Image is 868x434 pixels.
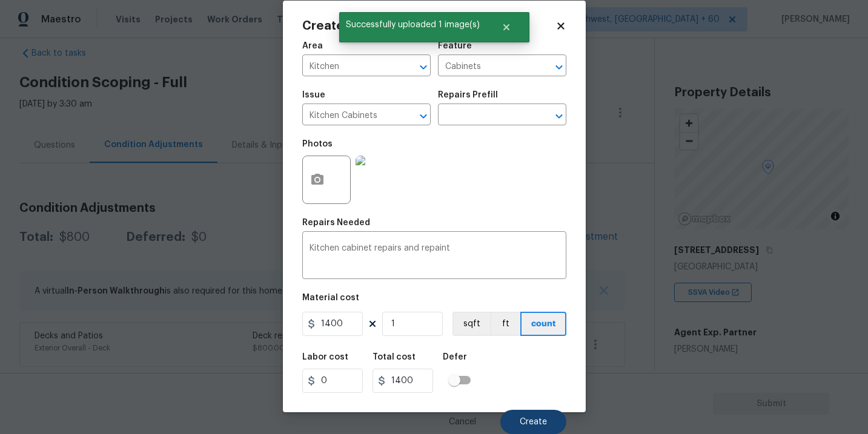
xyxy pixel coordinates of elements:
[452,312,490,336] button: sqft
[429,410,495,434] button: Cancel
[449,418,476,427] span: Cancel
[302,219,370,227] h5: Repairs Needed
[302,140,333,148] h5: Photos
[373,353,416,361] h5: Total cost
[302,20,555,32] h2: Create Condition Adjustment
[438,91,498,99] h5: Repairs Prefill
[415,108,432,125] button: Open
[443,353,467,361] h5: Defer
[302,294,359,302] h5: Material cost
[490,312,520,336] button: ft
[302,42,323,50] h5: Area
[302,91,325,99] h5: Issue
[302,353,348,361] h5: Labor cost
[438,42,472,50] h5: Feature
[551,108,568,125] button: Open
[520,312,566,336] button: count
[486,15,526,39] button: Close
[500,410,566,434] button: Create
[520,418,547,427] span: Create
[339,12,486,38] span: Successfully uploaded 1 image(s)
[310,244,559,269] textarea: Kitchen cabinet repairs and repaint
[415,59,432,76] button: Open
[551,59,568,76] button: Open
